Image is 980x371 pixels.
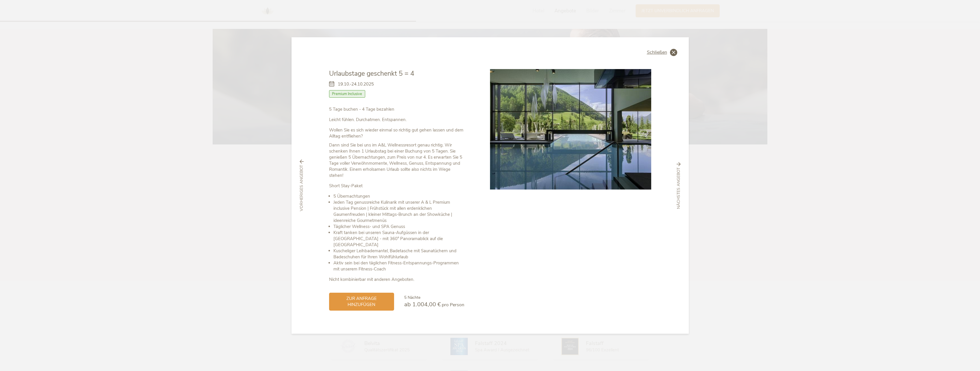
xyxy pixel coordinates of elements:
li: Kuscheliger Leihbademantel, Badetasche mit Saunatüchern und Badeschuhen für Ihren Wohlfühlurlaub [333,248,464,260]
strong: Nicht kombinierbar mit anderen Angeboten. [329,277,414,282]
li: Kraft tanken bei unseren Sauna-Aufgüssen in der [GEOGRAPHIC_DATA] - mit 360° Panoramablick auf di... [333,230,464,248]
span: vorheriges Angebot [299,165,305,211]
li: 5 Übernachtungen [333,193,464,199]
span: Urlaubstage geschenkt 5 = 4 [329,69,414,78]
p: Dann sind Sie bei uns im A&L Wellnessresort genau richtig. Wir schenken Ihnen 1 Urlaubstag bei ei... [329,142,464,179]
p: 5 Tage buchen - 4 Tage bezahlen [329,106,464,112]
li: Täglicher Wellness- und SPA Genuss [333,224,464,230]
strong: Wollen Sie es sich wieder einmal so richtig gut gehen lassen und dem Alltag entfliehen? [329,127,463,139]
p: Leicht fühlen. Durchatmen. Entspannen. [329,117,464,123]
span: Premium Inclusive [329,90,365,98]
span: Schließen [647,50,667,55]
span: 19.10.-24.10.2025 [338,81,374,87]
img: Urlaubstage geschenkt 5 = 4 [490,69,651,190]
strong: Short Stay-Paket [329,183,363,189]
li: Jeden Tag genussreiche Kulinarik mit unserer A & L Premium inclusive Pension | Frühstück mit alle... [333,199,464,224]
li: Aktiv sein bei den täglichen Fitness-Entspannungs-Programmen mit unserem Fitness-Coach [333,260,464,272]
span: nächstes Angebot [676,168,682,209]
